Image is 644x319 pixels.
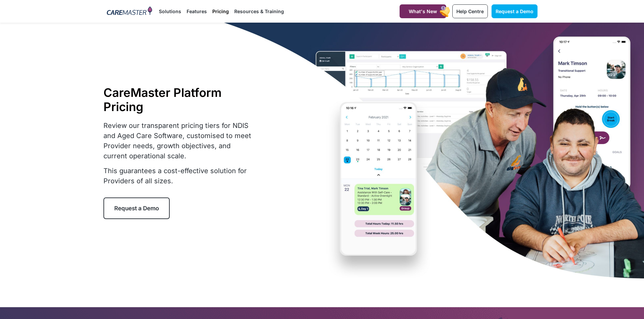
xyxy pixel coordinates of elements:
p: Review our transparent pricing tiers for NDIS and Aged Care Software, customised to meet Provider... [103,121,256,161]
span: Request a Demo [114,205,159,212]
a: Request a Demo [492,4,538,18]
a: What's New [400,4,446,18]
img: CareMaster Logo [107,6,152,17]
span: Request a Demo [496,8,533,14]
a: Request a Demo [103,197,170,219]
h1: CareMaster Platform Pricing [103,85,256,114]
a: Help Centre [452,4,488,18]
span: Help Centre [456,8,484,14]
p: This guarantees a cost-effective solution for Providers of all sizes. [103,166,256,186]
span: What's New [409,8,437,14]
